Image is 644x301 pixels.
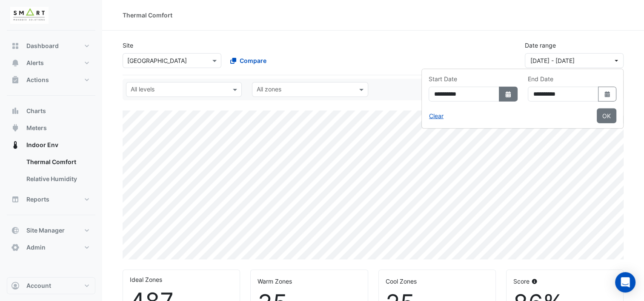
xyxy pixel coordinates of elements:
[11,243,20,252] app-icon: Admin
[7,102,95,119] button: Charts
[123,11,172,20] div: Thermal Comfort
[26,195,49,204] span: Reports
[11,59,20,67] app-icon: Alerts
[20,153,95,170] a: Thermal Comfort
[7,222,95,239] button: Site Manager
[11,42,20,50] app-icon: Dashboard
[26,59,44,67] span: Alerts
[26,124,47,132] span: Meters
[10,7,49,24] img: Company Logo
[7,119,95,136] button: Meters
[11,195,20,204] app-icon: Reports
[26,107,46,115] span: Charts
[225,53,272,68] button: Compare
[26,243,46,252] span: Admin
[240,56,266,65] span: Compare
[525,53,624,68] button: [DATE] - [DATE]
[123,41,133,50] label: Site
[11,124,20,132] app-icon: Meters
[7,277,95,294] button: Account
[504,91,512,98] fa-icon: Select Date
[7,239,95,256] button: Admin
[421,69,624,129] div: dropDown
[129,85,155,96] div: All levels
[530,57,575,64] span: 13 Aug 25 - 14 Aug 25
[11,226,20,235] app-icon: Site Manager
[7,153,95,191] div: Indoor Env
[11,141,20,149] app-icon: Indoor Env
[7,191,95,208] button: Reports
[513,277,616,286] div: Score
[615,272,635,292] div: Open Intercom Messenger
[7,71,95,88] button: Actions
[26,226,65,235] span: Site Manager
[26,42,59,50] span: Dashboard
[258,277,361,286] div: Warm Zones
[20,170,95,187] a: Relative Humidity
[604,91,611,98] fa-icon: Select Date
[11,76,20,84] app-icon: Actions
[429,74,457,83] label: Start Date
[429,108,444,123] button: Clear
[130,275,233,284] div: Ideal Zones
[11,107,20,115] app-icon: Charts
[7,136,95,153] button: Indoor Env
[26,76,49,84] span: Actions
[528,74,553,83] label: End Date
[525,41,556,50] label: Date range
[7,54,95,71] button: Alerts
[255,85,281,96] div: All zones
[386,277,489,286] div: Cool Zones
[597,108,616,123] button: Close
[7,37,95,54] button: Dashboard
[26,141,58,149] span: Indoor Env
[26,281,51,290] span: Account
